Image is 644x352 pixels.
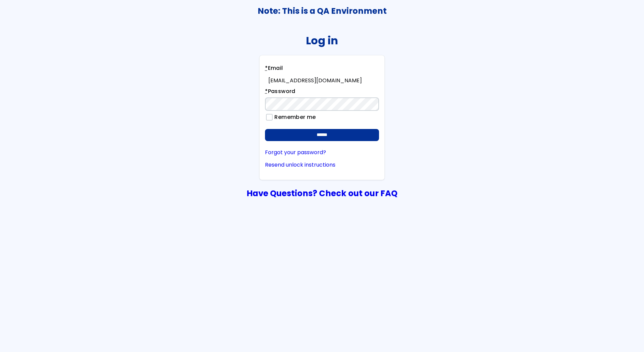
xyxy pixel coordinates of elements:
[265,149,379,156] a: Forgot your password?
[0,6,644,16] h3: Note: This is a QA Environment
[247,187,397,199] a: Have Questions? Check out our FAQ
[265,87,268,95] abbr: required
[271,114,316,120] label: Remember me
[265,64,283,74] label: Email
[265,162,379,168] a: Resend unlock instructions
[268,78,379,84] div: [EMAIL_ADDRESS][DOMAIN_NAME]
[265,64,268,72] abbr: required
[306,34,338,47] h2: Log in
[265,87,296,97] label: Password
